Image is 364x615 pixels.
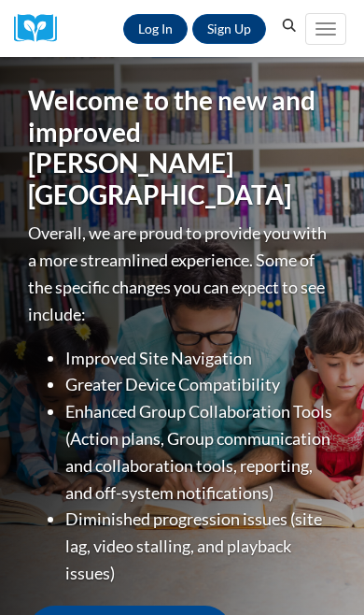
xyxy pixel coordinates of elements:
a: Register [192,14,266,44]
button: Search [275,15,303,37]
h1: Welcome to the new and improved [PERSON_NAME][GEOGRAPHIC_DATA] [28,85,336,210]
li: Diminished progression issues (site lag, video stalling, and playback issues) [65,506,336,586]
p: Overall, we are proud to provide you with a more streamlined experience. Some of the specific cha... [28,220,336,327]
a: Log In [123,14,188,44]
a: Cox Campus [14,14,70,43]
li: Enhanced Group Collaboration Tools (Action plans, Group communication and collaboration tools, re... [65,398,336,506]
li: Greater Device Compatibility [65,371,336,398]
img: Logo brand [14,14,70,43]
li: Improved Site Navigation [65,345,336,372]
